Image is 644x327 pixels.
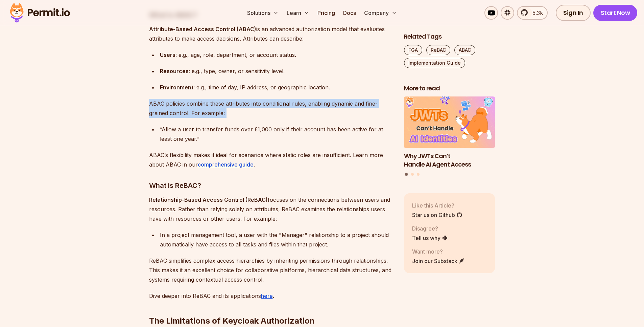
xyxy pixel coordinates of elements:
button: Go to slide 2 [411,173,414,176]
span: 5.3k [528,9,543,17]
h3: What is ReBAC? [149,180,393,191]
a: comprehensive guide [198,161,254,168]
a: Join our Substack [412,257,465,265]
img: Permit logo [7,1,73,24]
img: Why JWTs Can’t Handle AI Agent Access [404,97,495,148]
div: In a project management tool, a user with the "Manager" relationship to a project should automati... [160,230,393,249]
a: Star us on Github [412,211,462,219]
a: Implementation Guide [404,58,465,68]
a: here [261,292,273,299]
div: : e.g., time of day, IP address, or geographic location. [160,83,393,92]
h2: Related Tags [404,32,495,41]
a: 5.3k [517,6,548,20]
strong: Relationship-Based Access Control (ReBAC) [149,196,268,203]
button: Solutions [244,6,281,20]
a: Sign In [556,5,591,21]
strong: Attribute-Based Access Control (ABAC) [149,26,256,32]
a: Why JWTs Can’t Handle AI Agent AccessWhy JWTs Can’t Handle AI Agent Access [404,97,495,169]
a: Start Now [593,5,638,21]
p: is an advanced authorization model that evaluates attributes to make access decisions. Attributes... [149,24,393,43]
p: Like this Article? [412,201,462,210]
a: ABAC [454,45,475,55]
div: : e.g., type, owner, or sensitivity level. [160,66,393,76]
h2: The Limitations of Keycloak Authorization [149,288,393,326]
p: ABAC policies combine these attributes into conditional rules, enabling dynamic and fine-grained ... [149,99,393,118]
div: Posts [404,97,495,177]
p: ABAC’s flexibility makes it ideal for scenarios where static roles are insufficient. Learn more a... [149,150,393,169]
a: ReBAC [426,45,450,55]
div: “Allow a user to transfer funds over £1,000 only if their account has been active for at least on... [160,125,393,144]
p: Disagree? [412,224,448,233]
button: Learn [284,6,312,20]
p: ReBAC simplifies complex access hierarchies by inheriting permissions through relationships. This... [149,256,393,284]
a: Docs [340,6,359,20]
button: Go to slide 1 [405,173,408,176]
strong: Resources [160,68,189,74]
strong: Environment [160,84,193,91]
p: Dive deeper into ReBAC and its applications . [149,291,393,301]
a: Tell us why [412,234,448,242]
h3: Why JWTs Can’t Handle AI Agent Access [404,152,495,169]
h2: More to read [404,84,495,93]
p: focuses on the connections between users and resources. Rather than relying solely on attributes,... [149,195,393,223]
li: 1 of 3 [404,97,495,169]
strong: Users [160,51,175,58]
button: Company [361,6,400,20]
a: FGA [404,45,422,55]
a: Pricing [315,6,338,20]
button: Go to slide 3 [417,173,420,176]
p: Want more? [412,247,465,256]
div: : e.g., age, role, department, or account status. [160,50,393,60]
